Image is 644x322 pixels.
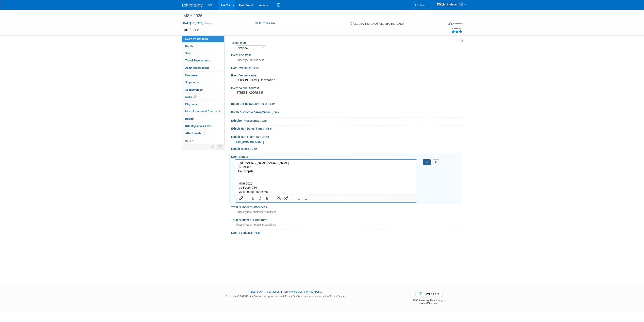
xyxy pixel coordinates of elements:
[249,195,256,201] button: Bold
[185,110,221,113] span: Misc. Expenses & Credits
[185,44,198,48] span: Booth
[283,195,290,201] button: Superscript
[216,144,224,149] td: Toggle Event Tabs
[209,144,216,149] td: Personalize Event Tab Strip
[396,302,462,305] div: $150 off for them.
[267,290,280,293] a: Contact Us
[437,2,458,7] img: Kyle Shelstad
[182,35,224,42] a: Event Information
[182,122,224,130] a: ROI, Objectives & ROO
[182,137,224,144] a: more
[185,139,191,142] span: more
[191,21,195,25] span: to
[231,118,462,123] div: Exhibitor Prospectus:
[182,93,224,101] a: Tasks0%
[250,148,257,150] a: Edit
[218,110,221,113] span: 1
[231,101,462,106] div: Booth Set-up Dates/Times:
[231,109,462,115] div: Booth Dismantle Dates/Times:
[231,65,462,70] div: Event Website:
[257,195,263,201] button: Italic
[193,29,200,31] a: Edit
[182,21,204,25] span: [DATE] [DATE]
[185,132,206,135] span: Attachments
[259,290,263,293] a: API
[303,290,306,293] span: |
[2,2,180,34] body: Rich Text Area. Press ALT-0 for help.
[250,290,255,293] a: Blog
[185,95,198,99] span: Tasks
[232,40,460,45] div: Event Type:
[297,294,298,297] sup: ®
[185,59,210,62] span: Travel Reservations
[182,108,224,115] a: Misc. Expenses & Credits1
[208,4,212,7] span: IVS
[195,45,197,47] i: Booth reservation complete
[182,115,224,122] a: Budget
[451,28,462,30] div: Event Rating
[235,160,417,194] iframe: Rich Text Area
[182,28,200,32] td: Tags
[252,67,259,70] a: Edit
[231,134,462,139] div: Exhibit Hall Floor Plan:
[231,204,462,209] div: Total Number of Attendees:
[231,154,462,159] div: Event Notes:
[231,230,462,235] div: Event Feedback:
[433,159,439,165] button: X
[236,59,264,62] span: Specify event use case
[182,101,224,108] a: Playbook
[254,21,277,26] button: Purchased
[413,2,431,9] a: Search
[182,57,224,64] a: Travel Reservations
[182,3,203,8] img: ExhibitDay
[280,290,283,293] span: |
[276,195,282,201] button: Subscript
[182,72,224,79] a: Giveaways
[256,290,259,293] span: |
[231,85,462,90] div: Event Venue Address:
[421,21,463,27] div: Event Format
[185,102,197,106] span: Playbook
[182,43,224,50] a: Booth
[2,10,179,14] p: PW: gsnpsb
[204,22,213,25] span: (5 days)
[231,217,462,222] div: Total Number of Exhibitors:
[231,52,462,57] div: Event Use Case:
[283,290,302,293] a: Terms of Service
[185,117,195,120] span: Budget
[264,290,266,293] span: |
[185,37,208,40] span: Event Information
[185,66,210,69] span: Asset Reservations
[236,91,323,94] pre: [STREET_ADDRESS]
[185,124,213,128] span: ROI, Objectives & ROO
[295,195,301,201] button: Numbered list
[306,290,322,293] a: Privacy Policy
[236,223,276,226] span: Specify total number of exhibitors
[185,73,199,77] span: Giveaways
[185,88,203,91] span: Sponsorships
[264,195,270,201] button: Underline
[236,141,264,144] a: [URL][DOMAIN_NAME]
[231,72,462,77] div: Event Venue Name:
[182,50,224,57] a: Staff
[182,294,391,298] div: Copyright © 2025 ExhibitDay, Inc. All rights reserved. ExhibitDay is a registered trademark of Ex...
[185,52,192,55] span: Staff
[273,111,279,114] a: Edit
[193,95,198,98] span: 0%
[231,126,462,131] div: Exhibit Hall Dates/Times:
[260,119,267,122] a: Edit
[182,130,224,137] a: Attachments1
[448,22,452,25] img: Format-Inperson.png
[262,136,269,138] a: Edit
[353,22,403,25] span: [GEOGRAPHIC_DATA], [GEOGRAPHIC_DATA]
[182,79,224,86] a: Shipments
[182,86,224,93] a: Sponsorships
[418,4,428,7] span: Search
[236,210,277,214] span: Specify total number of attendees
[396,296,462,305] div: $500 Amazon gift card for you,
[266,127,273,130] a: Edit
[234,77,459,83] div: [PERSON_NAME] Convention
[453,22,463,25] div: In-Person
[238,195,245,201] button: Insert/edit link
